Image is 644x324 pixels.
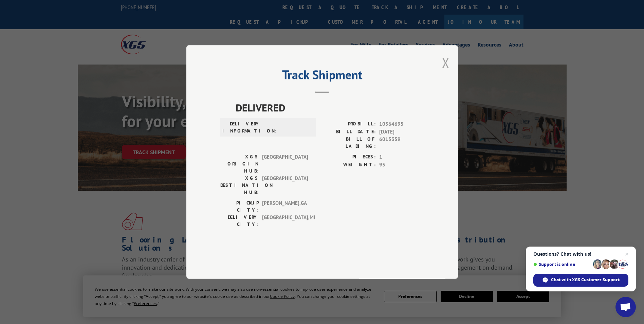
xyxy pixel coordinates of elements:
label: BILL DATE: [322,128,376,136]
span: 10564695 [379,120,424,128]
span: [GEOGRAPHIC_DATA] [262,153,308,175]
span: 95 [379,161,424,169]
label: PIECES: [322,153,376,161]
h2: Track Shipment [220,70,424,83]
span: Chat with XGS Customer Support [551,277,620,283]
label: DELIVERY CITY: [220,214,259,228]
span: [GEOGRAPHIC_DATA] [262,175,308,196]
label: PICKUP CITY: [220,199,259,214]
span: Questions? Chat with us! [533,251,628,257]
label: BILL OF LADING: [322,136,376,150]
label: DELIVERY INFORMATION: [222,120,261,134]
span: [PERSON_NAME] , GA [262,199,308,214]
span: 6015359 [379,136,424,150]
button: Close modal [442,54,449,72]
label: PROBILL: [322,120,376,128]
span: DELIVERED [236,100,424,115]
span: 1 [379,153,424,161]
span: [DATE] [379,128,424,136]
span: Chat with XGS Customer Support [533,274,628,287]
label: XGS DESTINATION HUB: [220,175,259,196]
label: XGS ORIGIN HUB: [220,153,259,175]
span: [GEOGRAPHIC_DATA] , MI [262,214,308,228]
span: Support is online [533,262,590,267]
a: Open chat [615,297,636,317]
label: WEIGHT: [322,161,376,169]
